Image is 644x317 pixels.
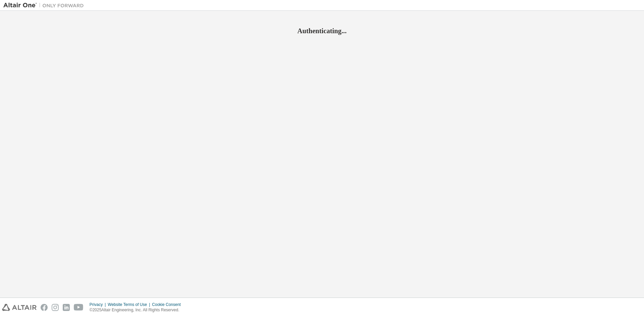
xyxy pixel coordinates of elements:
[74,304,84,311] img: youtube.svg
[90,307,185,313] p: © 2025 Altair Engineering, Inc. All Rights Reserved.
[3,2,87,9] img: Altair One
[52,304,59,311] img: instagram.svg
[2,304,37,311] img: altair_logo.svg
[41,304,48,311] img: facebook.svg
[3,27,641,35] h2: Authenticating...
[90,302,108,307] div: Privacy
[152,302,184,307] div: Cookie Consent
[108,302,152,307] div: Website Terms of Use
[63,304,70,311] img: linkedin.svg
